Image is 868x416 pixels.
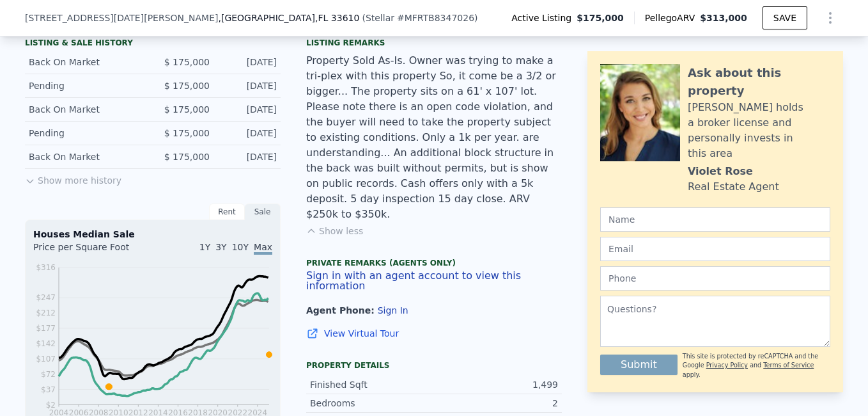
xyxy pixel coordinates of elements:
tspan: $2 [46,401,56,410]
tspan: $316 [36,263,56,272]
div: Listing remarks [306,38,562,48]
span: , [GEOGRAPHIC_DATA] [218,12,359,24]
div: Back On Market [29,150,143,163]
div: [DATE] [220,56,277,68]
button: Submit [600,355,678,375]
input: Name [600,207,830,232]
div: Ask about this property [688,64,830,100]
div: Houses Median Sale [33,228,272,241]
div: [PERSON_NAME] holds a broker license and personally invests in this area [688,100,830,161]
button: Show more history [25,169,121,187]
div: Price per Square Foot [33,241,153,261]
button: SAVE [763,6,807,29]
span: Active Listing [511,12,577,24]
span: Max [254,242,272,255]
button: Show less [306,225,363,237]
span: $313,000 [700,13,747,23]
tspan: $107 [36,355,56,364]
div: Violet Rose [688,164,753,179]
div: Back On Market [29,103,143,116]
div: ( ) [362,12,477,24]
span: Agent Phone: [306,305,378,316]
input: Phone [600,266,830,291]
div: Private Remarks (Agents Only) [306,258,562,271]
div: 1,499 [434,378,558,391]
div: Pending [29,127,143,140]
div: [DATE] [220,127,277,140]
span: $ 175,000 [164,81,210,91]
div: Sale [245,204,281,220]
div: Rent [209,204,245,220]
div: Finished Sqft [310,378,434,391]
div: Bedrooms [310,397,434,410]
div: Back On Market [29,56,143,68]
div: Pending [29,79,143,92]
div: [DATE] [220,79,277,92]
tspan: $72 [41,370,56,379]
span: 3Y [215,242,226,252]
span: , FL 33610 [315,13,359,23]
tspan: $37 [41,385,56,394]
div: 2 [434,397,558,410]
span: $ 175,000 [164,152,210,162]
span: 10Y [232,242,249,252]
div: Property Sold As-Is. Owner was trying to make a tri-plex with this property So, it come be a 3/2 ... [306,53,562,222]
div: Property details [306,360,562,371]
div: Real Estate Agent [688,179,779,195]
span: # MFRTB8347026 [397,13,474,23]
a: View Virtual Tour [306,327,562,340]
span: $ 175,000 [164,57,210,67]
span: Pellego ARV [645,12,701,24]
span: Stellar [366,13,394,23]
tspan: $177 [36,324,56,333]
span: $ 175,000 [164,104,210,115]
input: Email [600,237,830,261]
div: [DATE] [220,103,277,116]
tspan: $212 [36,308,56,317]
a: Terms of Service [763,362,814,369]
span: [STREET_ADDRESS][DATE][PERSON_NAME] [25,12,218,24]
button: Show Options [818,5,843,31]
button: Sign in with an agent account to view this information [306,271,562,291]
tspan: $142 [36,339,56,348]
button: Sign In [378,305,408,316]
tspan: $247 [36,293,56,302]
span: $ 175,000 [164,128,210,138]
a: Privacy Policy [706,362,748,369]
span: $175,000 [577,12,624,24]
div: LISTING & SALE HISTORY [25,38,281,51]
div: This site is protected by reCAPTCHA and the Google and apply. [683,352,830,380]
div: [DATE] [220,150,277,163]
span: 1Y [199,242,210,252]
